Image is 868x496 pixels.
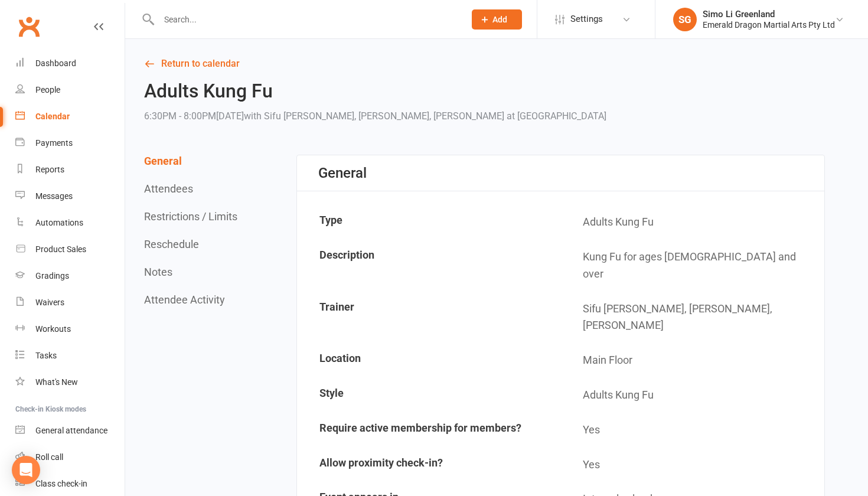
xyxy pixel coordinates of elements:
td: Kung Fu for ages [DEMOGRAPHIC_DATA] and over [562,240,824,291]
a: Gradings [15,263,125,289]
span: Settings [570,6,603,32]
span: with Sifu [PERSON_NAME], [PERSON_NAME], [PERSON_NAME] [244,110,504,122]
a: Clubworx [14,12,44,41]
a: Messages [15,183,125,210]
td: Description [298,240,560,291]
a: Tasks [15,342,125,369]
button: Add [472,9,522,30]
div: Reports [35,165,64,174]
div: People [35,85,60,94]
a: Automations [15,210,125,236]
a: Calendar [15,103,125,130]
span: Add [492,15,507,24]
div: Messages [35,191,73,201]
a: Product Sales [15,236,125,263]
td: Adults Kung Fu [562,378,824,412]
td: Location [298,344,560,377]
td: Allow proximity check-in? [298,448,560,482]
div: Gradings [35,271,69,280]
button: Reschedule [144,238,199,250]
td: Main Floor [562,344,824,377]
a: Dashboard [15,50,125,77]
button: Attendee Activity [144,293,225,306]
div: Automations [35,218,83,227]
div: General attendance [35,426,107,435]
a: Payments [15,130,125,156]
a: Waivers [15,289,125,316]
input: Search... [155,11,456,28]
td: Require active membership for members? [298,413,560,447]
a: Return to calendar [144,56,825,72]
td: Sifu [PERSON_NAME], [PERSON_NAME], [PERSON_NAME] [562,292,824,343]
div: Calendar [35,112,70,121]
div: Class check-in [35,479,87,488]
span: at [GEOGRAPHIC_DATA] [507,110,606,122]
div: 6:30PM - 8:00PM[DATE] [144,108,606,125]
button: Notes [144,266,172,278]
div: Dashboard [35,58,76,68]
td: Adults Kung Fu [562,205,824,239]
a: Workouts [15,316,125,342]
div: Tasks [35,351,57,360]
div: Open Intercom Messenger [12,456,40,484]
a: What's New [15,369,125,396]
button: Attendees [144,182,193,195]
div: Simo Li Greenland [703,9,835,19]
td: Yes [562,448,824,482]
div: Workouts [35,324,71,334]
a: Roll call [15,444,125,471]
td: Type [298,205,560,239]
div: Roll call [35,452,63,462]
div: Waivers [35,298,64,307]
div: What's New [35,377,78,387]
h2: Adults Kung Fu [144,81,606,102]
td: Yes [562,413,824,447]
div: SG [673,8,697,31]
a: People [15,77,125,103]
div: Product Sales [35,244,86,254]
div: Payments [35,138,73,148]
td: Trainer [298,292,560,343]
button: General [144,155,182,167]
div: General [318,165,367,181]
button: Restrictions / Limits [144,210,237,223]
td: Style [298,378,560,412]
div: Emerald Dragon Martial Arts Pty Ltd [703,19,835,30]
a: Reports [15,156,125,183]
a: General attendance kiosk mode [15,417,125,444]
